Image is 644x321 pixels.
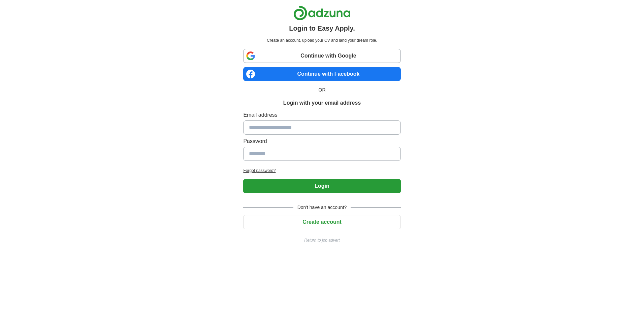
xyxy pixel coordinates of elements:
[243,179,400,193] button: Login
[243,137,400,145] label: Password
[243,67,400,81] a: Continue with Facebook
[283,99,361,107] h1: Login with your email address
[243,237,400,243] a: Return to job advert
[243,111,400,119] label: Email address
[289,23,355,33] h1: Login to Easy Apply.
[243,168,400,174] a: Forgot password?
[243,215,400,229] button: Create account
[243,49,400,63] a: Continue with Google
[315,86,330,94] span: OR
[293,204,351,211] span: Don't have an account?
[245,37,399,43] p: Create an account, upload your CV and land your dream role.
[243,219,400,225] a: Create account
[293,5,351,21] img: Adzuna logo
